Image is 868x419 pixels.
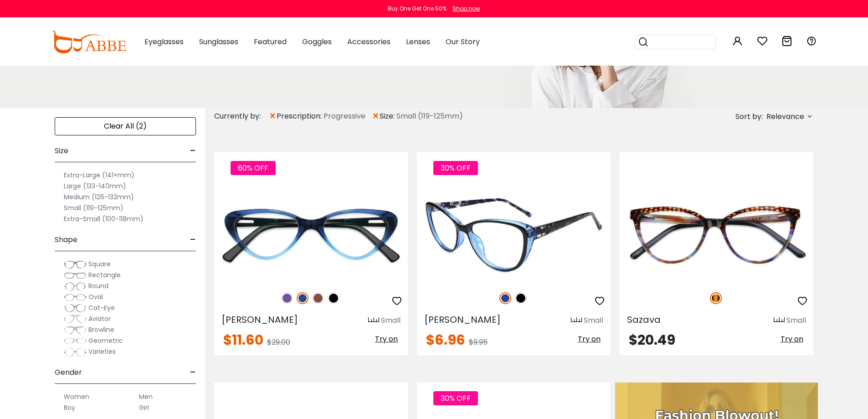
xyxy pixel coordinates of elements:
img: Brown [312,292,324,304]
span: Featured [254,36,287,47]
span: size: [380,111,396,122]
span: prescription: [277,111,324,122]
img: Cat-Eye.png [64,304,87,313]
button: Try on [778,333,806,345]
span: Aviator [88,314,111,323]
span: - [190,362,196,383]
span: Our Story [446,36,480,47]
div: Shop now [452,5,480,13]
img: Purple [281,292,293,304]
span: Goggles [302,36,332,47]
span: $6.96 [426,330,465,350]
img: Varieties.png [64,347,87,357]
label: Medium (126-132mm) [64,191,134,202]
img: size ruler [368,317,379,324]
img: Blue [297,292,308,304]
span: Browline [88,325,114,334]
span: Shape [55,229,77,251]
span: - [190,229,196,251]
span: Accessories [347,36,390,47]
img: Black [515,292,527,304]
div: Clear All (2) [55,117,196,135]
span: Round [88,281,108,290]
img: size ruler [774,317,785,324]
img: Aviator.png [64,315,87,324]
label: Small (119-125mm) [64,202,123,213]
img: Rectangle.png [64,271,87,280]
img: Oval.png [64,293,87,302]
button: Try on [575,333,603,345]
span: Rectangle [88,270,121,279]
span: × [269,108,277,124]
label: Women [64,391,89,402]
span: Eyeglasses [144,36,184,47]
span: $20.49 [629,330,675,350]
img: Tortoise Sazava - Acetate ,Universal Bridge Fit [620,185,813,282]
label: Extra-Small (100-118mm) [64,213,144,224]
span: Try on [578,334,601,344]
span: Oval [88,292,103,301]
label: Extra-Large (141+mm) [64,170,134,181]
img: Browline.png [64,326,87,335]
span: Geometric [88,336,123,345]
img: Geometric.png [64,336,87,346]
div: Buy One Get One 50% [388,5,447,13]
img: Blue [499,292,511,304]
label: Girl [139,402,149,413]
img: Square.png [64,260,87,269]
span: × [372,108,380,124]
img: Black [328,292,339,304]
div: Small [584,315,603,326]
img: size ruler [571,317,582,324]
span: Try on [781,334,803,344]
label: Large (133-140mm) [64,181,126,191]
label: Boy [64,402,75,413]
span: [PERSON_NAME] [424,313,501,326]
span: Relevance [766,109,804,125]
span: Small (119-125mm) [396,111,463,122]
span: $11.60 [223,330,263,350]
span: - [190,140,196,162]
img: Blue Olga - Plastic Eyeglasses [417,185,611,282]
span: Square [88,259,111,269]
img: Tortoise [710,292,722,304]
span: 30% OFF [433,161,478,175]
span: Sunglasses [199,36,238,47]
span: Gender [55,362,82,383]
span: Try on [375,334,398,344]
span: $29.00 [267,337,290,347]
a: Shop now [448,5,480,12]
img: Round.png [64,282,87,291]
button: Try on [372,333,401,345]
img: abbeglasses.com [51,31,126,53]
span: Size [55,140,68,162]
span: Lenses [406,36,430,47]
span: [PERSON_NAME] [221,313,298,326]
span: $9.95 [469,337,488,347]
div: Currently by: [214,108,269,124]
span: 30% OFF [433,391,478,405]
span: Progressive [324,111,365,122]
span: Sort by: [735,111,763,122]
img: Blue Hannah - Acetate ,Universal Bridge Fit [214,185,408,282]
div: Small [786,315,806,326]
label: Men [139,391,153,402]
span: 60% OFF [231,161,276,175]
span: Varieties [88,347,116,356]
div: Small [381,315,401,326]
span: Sazava [627,313,661,326]
span: Cat-Eye [88,303,115,312]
